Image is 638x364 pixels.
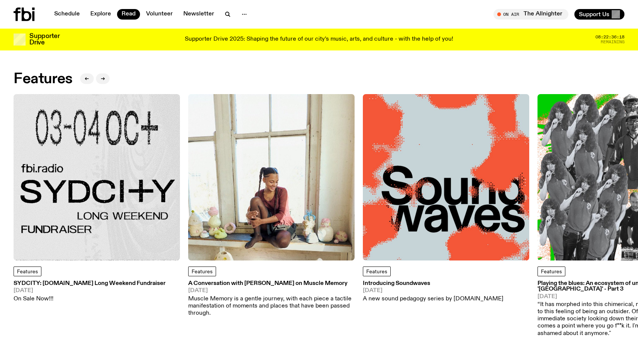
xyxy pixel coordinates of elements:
h3: A Conversation with [PERSON_NAME] on Muscle Memory [188,281,355,286]
span: Remaining [601,40,624,44]
button: Support Us [574,9,624,20]
a: Schedule [50,9,84,20]
a: Introducing Soundwaves[DATE]A new sound pedagogy series by [DOMAIN_NAME] [363,281,503,303]
span: [DATE] [188,288,355,294]
a: Explore [86,9,116,20]
h3: Introducing Soundwaves [363,281,503,286]
a: Features [538,267,565,276]
span: 08:22:36:18 [595,35,624,39]
h3: SYDCITY: [DOMAIN_NAME] Long Weekend Fundraiser [14,281,166,286]
a: Volunteer [142,9,177,20]
h2: Features [14,72,73,86]
a: SYDCITY: [DOMAIN_NAME] Long Weekend Fundraiser[DATE]On Sale Now!!! [14,281,166,303]
span: Features [366,269,387,274]
a: Features [363,267,391,276]
p: A new sound pedagogy series by [DOMAIN_NAME] [363,295,503,303]
p: Supporter Drive 2025: Shaping the future of our city’s music, arts, and culture - with the help o... [185,36,453,43]
p: Muscle Memory is a gentle journey, with each piece a tactile manifestation of moments and places ... [188,295,355,317]
p: On Sale Now!!! [14,295,166,303]
a: Features [14,267,41,276]
img: The text Sound waves, with one word stacked upon another, in black text on a bluish-gray backgrou... [363,94,529,260]
span: Features [192,269,213,274]
span: Features [17,269,38,274]
span: Features [541,269,562,274]
a: Features [188,267,216,276]
span: Support Us [579,11,609,18]
button: On AirThe Allnighter [493,9,568,20]
span: [DATE] [14,288,166,294]
span: [DATE] [363,288,503,294]
h3: Supporter Drive [29,33,59,46]
a: A Conversation with [PERSON_NAME] on Muscle Memory[DATE]Muscle Memory is a gentle journey, with e... [188,281,355,317]
a: Read [117,9,140,20]
img: Black text on gray background. Reading top to bottom: 03-04 OCT. fbi.radio SYDCITY LONG WEEKEND F... [14,94,180,260]
a: Newsletter [179,9,219,20]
